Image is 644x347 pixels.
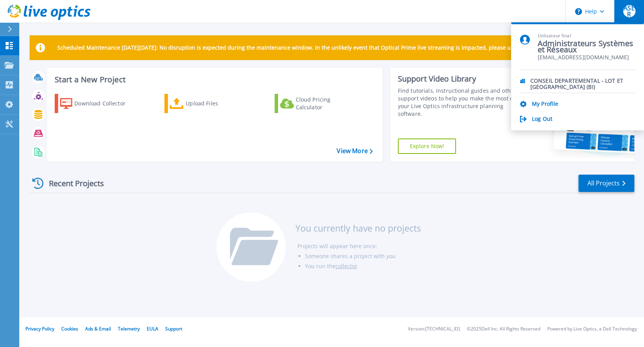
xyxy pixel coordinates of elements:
[297,241,421,251] li: Projects will appear here once:
[538,33,635,39] span: Utilisateur final
[85,325,111,332] a: Ads & Email
[530,78,635,85] p: CONSEIL DEPARTEMENTAL - LOT ET [GEOGRAPHIC_DATA] (BI)
[623,5,636,17] span: ASER
[579,175,634,192] a: All Projects
[74,96,136,111] div: Download Collector
[275,94,361,113] a: Cloud Pricing Calculator
[295,224,421,232] h3: You currently have no projects
[532,101,558,108] a: My Profile
[398,138,456,154] a: Explore Now!
[118,325,140,332] a: Telemetry
[547,327,637,332] li: Powered by Live Optics, a Dell Technology
[532,116,552,123] a: Log Out
[305,261,421,271] li: You run the
[57,45,581,51] p: Scheduled Maintenance [DATE][DATE]: No disruption is expected during the maintenance window. In t...
[165,325,182,332] a: Support
[55,75,372,84] h3: Start a New Project
[398,74,522,84] div: Support Video Library
[408,327,460,332] li: Version: [TECHNICAL_ID]
[337,147,372,155] a: View More
[30,174,114,193] div: Recent Projects
[538,42,635,52] span: Administrateurs Systèmes et Réseaux
[467,327,540,332] li: © 2025 Dell Inc. All Rights Reserved
[55,94,141,113] a: Download Collector
[305,251,421,261] li: Someone shares a project with you
[398,87,522,118] div: Find tutorials, instructional guides and other support videos to help you make the most of your L...
[25,325,54,332] a: Privacy Policy
[296,96,357,111] div: Cloud Pricing Calculator
[335,262,357,270] a: collector
[147,325,158,332] a: EULA
[61,325,78,332] a: Cookies
[164,94,250,113] a: Upload Files
[186,96,247,111] div: Upload Files
[538,54,635,62] span: [EMAIL_ADDRESS][DOMAIN_NAME]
